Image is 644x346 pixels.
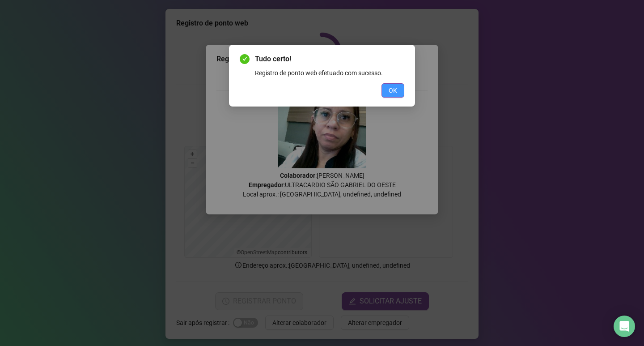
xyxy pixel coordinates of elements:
span: Tudo certo! [255,54,404,64]
button: OK [381,83,404,98]
span: check-circle [240,54,250,64]
div: Open Intercom Messenger [614,316,635,337]
div: Registro de ponto web efetuado com sucesso. [255,68,404,78]
span: OK [389,85,397,95]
